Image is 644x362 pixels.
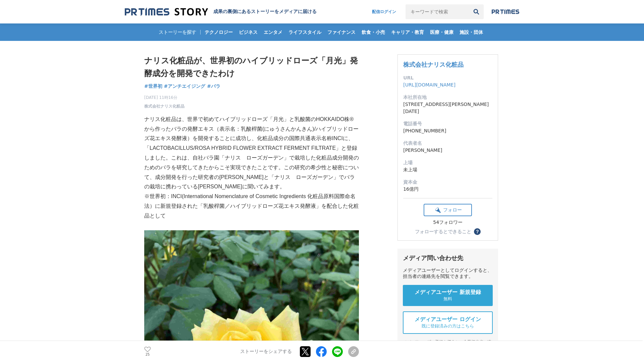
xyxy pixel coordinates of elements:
span: テクノロジー [202,29,235,35]
span: ビジネス [236,29,260,35]
dt: 上場 [403,159,492,166]
span: ？ [475,229,480,234]
a: 株式会社ナリス化粧品 [403,61,464,68]
dt: 資本金 [403,179,492,186]
span: [DATE] 11時16分 [144,95,184,101]
div: 54フォロワー [424,220,472,226]
span: #アンチエイジング [164,83,206,89]
dd: [PERSON_NAME] [403,147,492,154]
dd: [PHONE_NUMBER] [403,127,492,134]
a: [URL][DOMAIN_NAME] [403,82,455,87]
h2: 成果の裏側にあるストーリーをメディアに届ける [213,9,317,15]
a: #アンチエイジング [164,83,206,90]
img: 成果の裏側にあるストーリーをメディアに届ける [125,7,208,16]
p: 25 [144,353,151,356]
button: 検索 [469,4,484,19]
a: キャリア・教育 [388,23,427,41]
a: 株式会社ナリス化粧品 [144,103,184,109]
span: 飲食・小売 [359,29,388,35]
a: ライフスタイル [286,23,324,41]
span: ライフスタイル [286,29,324,35]
p: ストーリーをシェアする [240,349,292,355]
a: ファイナンス [325,23,358,41]
button: ？ [474,228,481,235]
a: ビジネス [236,23,260,41]
div: フォローするとできること [415,229,471,234]
a: 医療・健康 [427,23,456,41]
span: エンタメ [261,29,285,35]
a: #バラ [207,83,220,90]
span: メディアユーザー ログイン [415,316,481,323]
a: テクノロジー [202,23,235,41]
h1: ナリス化粧品が、世界初のハイブリッドローズ「月光」発酵成分を開発できたわけ [144,54,359,80]
span: キャリア・教育 [388,29,427,35]
a: 飲食・小売 [359,23,388,41]
div: メディア問い合わせ先 [403,254,493,262]
a: エンタメ [261,23,285,41]
dt: URL [403,74,492,81]
span: #世界初 [144,83,162,89]
input: キーワードで検索 [406,4,469,19]
span: 既に登録済みの方はこちら [422,323,474,329]
img: prtimes [492,9,519,14]
span: #バラ [207,83,220,89]
span: 無料 [443,296,452,302]
p: ※世界初：INCI(International Nomenclature of Cosmetic Ingredients 化粧品原料国際命名法）に新規登録された「乳酸桿菌／ハイブリッドローズ花エ... [144,192,359,221]
a: メディアユーザー ログイン 既に登録済みの方はこちら [403,311,493,334]
button: フォロー [424,204,472,216]
a: 成果の裏側にあるストーリーをメディアに届ける 成果の裏側にあるストーリーをメディアに届ける [125,7,317,16]
dd: 16億円 [403,186,492,193]
dd: 未上場 [403,166,492,173]
dt: 代表者名 [403,140,492,147]
dd: [STREET_ADDRESS][PERSON_NAME][DATE] [403,101,492,115]
a: 配信ログイン [365,4,403,19]
dt: 本社所在地 [403,94,492,101]
a: メディアユーザー 新規登録 無料 [403,285,493,306]
a: 施設・団体 [457,23,486,41]
span: ファイナンス [325,29,358,35]
dt: 電話番号 [403,120,492,127]
span: 施設・団体 [457,29,486,35]
div: メディアユーザーとしてログインすると、担当者の連絡先を閲覧できます。 [403,267,493,280]
p: ナリス化粧品は、世界で初めてハイブリッドローズ「月光」と乳酸菌のHOKKAIDO株®から作ったバラの発酵エキス（表示名：乳酸桿菌(にゅうさんかんきん)/ハイブリッドローズ花エキス発酵液）を開発す... [144,115,359,192]
span: メディアユーザー 新規登録 [415,289,481,296]
a: #世界初 [144,83,162,90]
span: 医療・健康 [427,29,456,35]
